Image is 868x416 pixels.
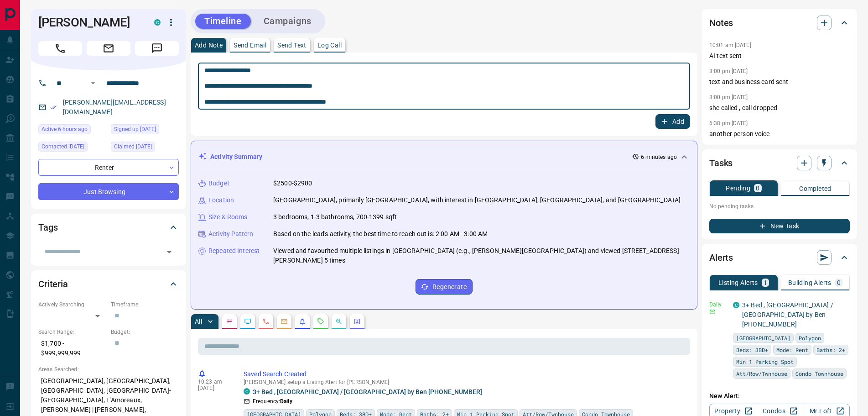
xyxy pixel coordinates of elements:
div: condos.ca [244,388,250,395]
p: All [195,318,202,325]
p: 6 minutes ago [641,153,677,161]
p: Add Note [195,42,223,48]
svg: Notes [226,318,233,325]
p: Based on the lead's activity, the best time to reach out is: 2:00 AM - 3:00 AM [273,229,488,239]
p: Repeated Interest [208,246,260,256]
p: Timeframe: [111,300,179,309]
div: Tags [38,216,179,238]
button: Campaigns [255,14,321,29]
div: Just Browsing [38,183,179,200]
p: Budget [208,179,229,188]
button: Add [655,114,690,129]
p: $2500-$2900 [273,179,312,188]
p: Pending [726,185,750,191]
p: Search Range: [38,328,106,336]
p: $1,700 - $999,999,999 [38,336,106,361]
button: Timeline [195,14,251,29]
svg: Emails [281,318,288,325]
svg: Agent Actions [353,318,361,325]
p: Location [208,195,234,205]
p: Areas Searched: [38,365,179,374]
p: Saved Search Created [244,369,686,379]
p: 8:00 pm [DATE] [709,94,748,100]
button: Open [88,78,99,89]
a: [PERSON_NAME][EMAIL_ADDRESS][DOMAIN_NAME] [63,99,166,116]
span: Condo Townhouse [795,369,843,378]
h2: Criteria [38,277,68,291]
p: she called , call dropped [709,103,850,113]
h2: Alerts [709,250,733,265]
span: Call [38,41,82,56]
button: New Task [709,219,850,233]
p: 0 [837,279,841,286]
svg: Opportunities [335,318,343,325]
svg: Requests [317,318,324,325]
p: 8:00 pm [DATE] [709,68,748,74]
p: Size & Rooms [208,212,248,222]
div: condos.ca [733,302,739,308]
div: condos.ca [154,19,161,26]
span: Att/Row/Twnhouse [736,369,787,378]
p: Activity Summary [210,152,262,162]
p: Viewed and favourited multiple listings in [GEOGRAPHIC_DATA] (e.g., [PERSON_NAME][GEOGRAPHIC_DATA... [273,246,690,265]
svg: Email Verified [50,104,57,111]
p: Log Call [317,42,342,48]
p: Frequency: [253,397,292,405]
p: 6:38 pm [DATE] [709,120,748,126]
p: Send Text [277,42,307,48]
p: Send Email [234,42,266,48]
p: Actively Searching: [38,300,106,309]
span: Active 6 hours ago [42,125,88,134]
div: Tasks [709,152,850,174]
p: 10:23 am [198,379,230,385]
span: Polygon [799,333,821,342]
svg: Listing Alerts [299,318,306,325]
div: Criteria [38,273,179,295]
div: Sun Jan 22 2023 [111,142,179,154]
span: Claimed [DATE] [114,142,152,151]
p: 3 bedrooms, 1-3 bathrooms, 700-1399 sqft [273,212,397,222]
p: Listing Alerts [718,279,758,286]
p: [DATE] [198,385,230,391]
p: [GEOGRAPHIC_DATA], primarily [GEOGRAPHIC_DATA], with interest in [GEOGRAPHIC_DATA], [GEOGRAPHIC_D... [273,195,681,205]
p: AI text sent [709,51,850,61]
span: Min 1 Parking Spot [736,357,794,366]
h1: [PERSON_NAME] [38,15,140,30]
span: Email [87,41,130,56]
div: Notes [709,12,850,34]
p: another person voice [709,129,850,139]
span: [GEOGRAPHIC_DATA] [736,333,790,342]
p: [PERSON_NAME] setup a Listing Alert for [PERSON_NAME] [244,379,686,385]
div: Renter [38,159,179,176]
p: 10:01 am [DATE] [709,42,751,48]
svg: Email [709,309,716,315]
p: Building Alerts [788,279,832,286]
div: Tue Jul 15 2025 [38,142,106,154]
svg: Lead Browsing Activity [244,318,251,325]
p: 0 [756,185,759,191]
p: 1 [764,279,767,286]
p: New Alert: [709,391,850,401]
p: Activity Pattern [208,229,253,239]
button: Open [163,246,176,258]
a: 3+ Bed , [GEOGRAPHIC_DATA] / [GEOGRAPHIC_DATA] by Ben [PHONE_NUMBER] [253,388,482,395]
a: 3+ Bed , [GEOGRAPHIC_DATA] / [GEOGRAPHIC_DATA] by Ben [PHONE_NUMBER] [742,301,833,328]
p: Daily [709,300,728,309]
h2: Notes [709,16,733,30]
span: Mode: Rent [776,345,808,354]
svg: Calls [262,318,270,325]
span: Signed up [DATE] [114,125,156,134]
span: Contacted [DATE] [42,142,84,151]
p: text and business card sent [709,77,850,87]
h2: Tasks [709,156,733,170]
span: Beds: 3BD+ [736,345,768,354]
div: Wed Oct 15 2025 [38,124,106,137]
span: Baths: 2+ [816,345,845,354]
p: Budget: [111,328,179,336]
div: Sun Jan 22 2023 [111,124,179,137]
p: No pending tasks [709,200,850,213]
div: Activity Summary6 minutes ago [198,148,690,165]
h2: Tags [38,220,57,235]
span: Message [135,41,179,56]
p: Completed [799,185,832,192]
